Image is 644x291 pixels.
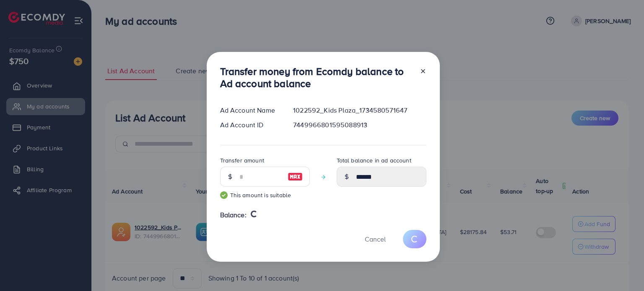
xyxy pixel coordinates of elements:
[288,172,303,182] img: image
[220,65,413,90] h3: Transfer money from Ecomdy balance to Ad account balance
[286,106,433,115] div: 1022592_Kids Plaza_1734580571647
[220,191,228,199] img: guide
[213,106,287,115] div: Ad Account Name
[354,230,396,248] button: Cancel
[365,234,386,244] span: Cancel
[220,210,247,220] span: Balance:
[608,253,638,285] iframe: Chat
[337,156,411,165] label: Total balance in ad account
[213,120,287,130] div: Ad Account ID
[220,156,264,165] label: Transfer amount
[220,191,310,199] small: This amount is suitable
[286,120,433,130] div: 7449966801595088913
